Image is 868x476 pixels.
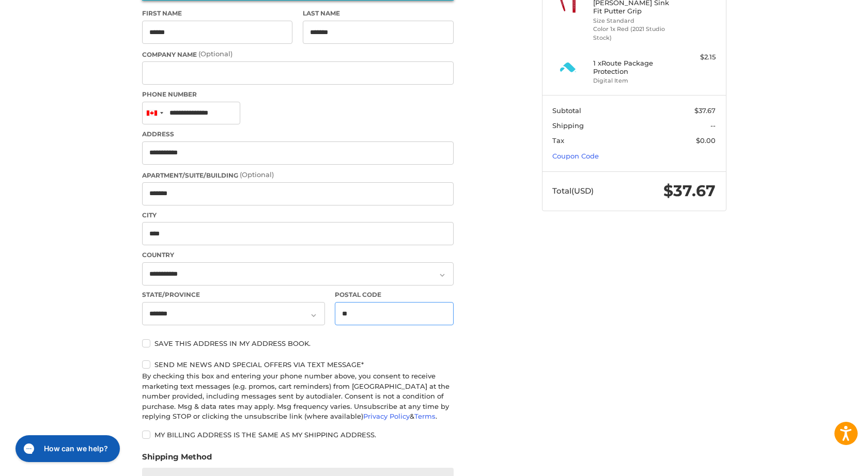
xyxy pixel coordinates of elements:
span: $0.00 [696,136,716,145]
label: Apartment/Suite/Building [142,170,454,180]
label: Country [142,250,454,260]
label: Send me news and special offers via text message* [142,360,454,369]
label: My billing address is the same as my shipping address. [142,431,454,439]
a: Privacy Policy [363,412,410,420]
div: Canada: +1 [143,102,166,124]
span: $37.67 [694,106,716,115]
span: Shipping [552,121,584,130]
h4: 1 x Route Package Protection [593,59,672,76]
span: $37.67 [663,181,716,200]
label: City [142,211,454,220]
iframe: Gorgias live chat messenger [10,432,123,466]
span: Total (USD) [552,186,594,196]
li: Digital Item [593,76,672,85]
small: (Optional) [198,50,233,58]
li: Color 1x Red (2021 Studio Stock) [593,25,672,42]
small: (Optional) [240,170,274,179]
label: First Name [142,9,293,18]
label: State/Province [142,290,325,299]
li: Size Standard [593,17,672,25]
span: Tax [552,136,564,145]
a: Terms [414,412,436,420]
label: Address [142,130,454,139]
span: -- [710,121,716,130]
legend: Shipping Method [142,451,212,468]
label: Postal Code [335,290,454,299]
a: Coupon Code [552,152,599,160]
span: Subtotal [552,106,581,115]
label: Phone Number [142,90,454,99]
label: Save this address in my address book. [142,339,454,347]
div: By checking this box and entering your phone number above, you consent to receive marketing text ... [142,371,454,422]
div: $2.15 [675,52,716,62]
label: Last Name [303,9,454,18]
label: Company Name [142,49,454,59]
